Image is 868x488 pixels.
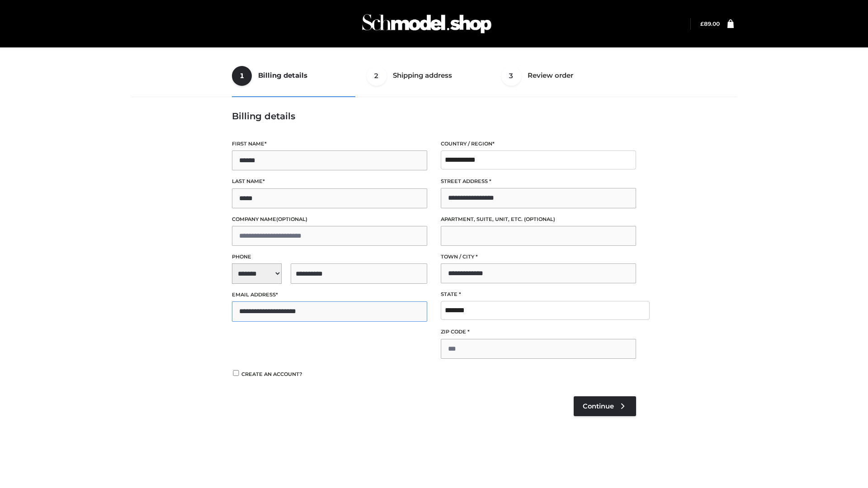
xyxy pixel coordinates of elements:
span: (optional) [524,216,555,222]
label: Town / City [441,253,636,261]
label: Street address [441,177,636,186]
label: ZIP Code [441,328,636,336]
label: First name [232,140,427,148]
span: £ [700,20,704,27]
a: Continue [574,396,636,416]
label: Phone [232,253,427,261]
span: Create an account? [241,371,302,377]
img: Schmodel Admin 964 [359,6,495,42]
label: Email address [232,291,427,299]
label: Company name [232,215,427,224]
span: Continue [583,402,614,410]
label: Apartment, suite, unit, etc. [441,215,636,224]
label: Last name [232,177,427,186]
label: Country / Region [441,140,636,148]
bdi: 89.00 [700,20,720,27]
a: £89.00 [700,20,720,27]
input: Create an account? [232,370,240,376]
h3: Billing details [232,111,636,122]
label: State [441,290,636,299]
span: (optional) [276,216,307,222]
